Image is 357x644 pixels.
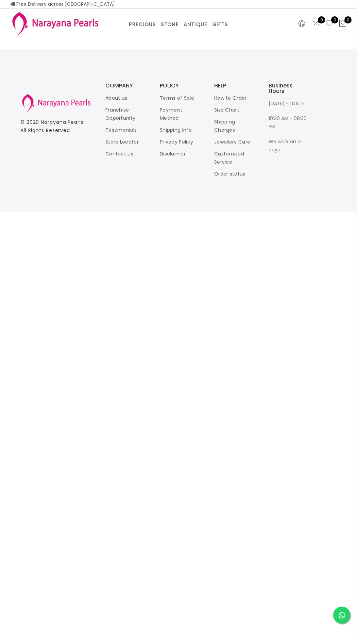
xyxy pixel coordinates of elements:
[129,19,156,30] a: PRECIOUS
[214,170,245,177] a: Order status
[160,83,201,88] h3: POLICY
[160,106,182,121] a: Payment Method
[212,19,228,30] a: GIFTS
[41,119,84,126] a: Narayana Pearls
[214,118,235,133] a: Shipping Charges
[344,16,352,23] span: 0
[20,118,92,134] p: © 2020 . All Rights Reserved
[214,106,239,113] a: Size Chart
[105,83,146,88] h3: COMPANY
[214,150,244,165] a: Customized Service
[105,150,133,157] a: Contact us
[325,19,334,28] a: 0
[269,137,309,154] p: We work on all days
[214,138,250,145] a: Jewellery Care
[105,138,139,145] a: Store Locator
[269,99,309,108] p: [DATE] - [DATE]
[312,19,320,28] a: 0
[269,83,309,94] h3: Business Hours
[331,16,338,23] span: 0
[318,16,325,23] span: 0
[160,138,193,145] a: Privacy Policy
[105,127,137,133] a: Testimonials
[214,83,255,88] h3: HELP
[105,95,127,101] a: About us
[339,19,347,28] button: 0
[160,127,192,133] a: Shipping Info
[160,150,186,157] a: Disclaimer
[105,106,135,121] a: Franchise Opportunity
[161,19,179,30] a: STONE
[269,114,309,131] p: 10:30 AM - 08:30 PM
[10,1,115,7] span: Free Delivery across [GEOGRAPHIC_DATA]
[160,95,194,101] a: Terms of Sale
[214,95,247,101] a: How to Order
[184,19,207,30] a: ANTIQUE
